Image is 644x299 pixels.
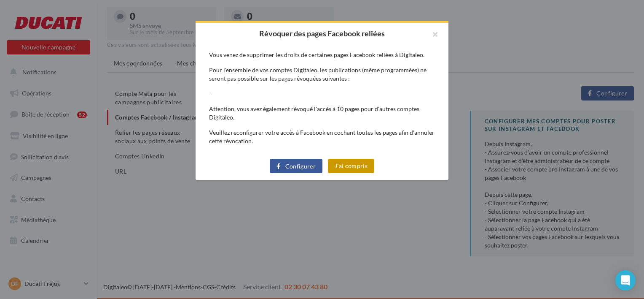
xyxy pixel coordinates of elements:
div: Open Intercom Messenger [615,270,636,291]
span: Configurer [285,163,316,170]
h2: Révoquer des pages Facebook reliées [209,30,435,37]
p: Vous venez de supprimer les droits de certaines pages Facebook reliées à Digitaleo. [209,51,435,59]
p: Attention, vous avez également révoqué l'accès à 10 pages pour d'autres comptes Digitaleo. [209,105,435,122]
p: Pour l'ensemble de vos comptes Digitaleo, les publications (même programmées) ne seront pas possi... [209,66,435,83]
li: - [209,90,435,98]
p: Veuillez reconfigurer votre accès à Facebook en cochant toutes les pages afin d'annuler cette rév... [209,128,435,145]
button: J'ai compris [328,159,374,173]
button: Configurer [270,159,322,173]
